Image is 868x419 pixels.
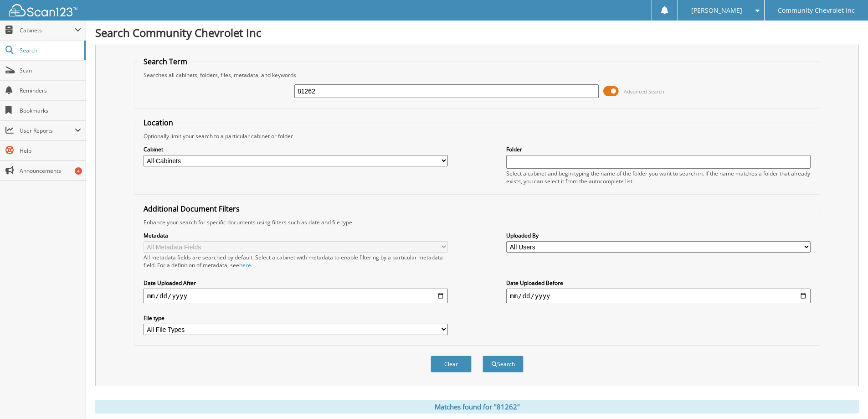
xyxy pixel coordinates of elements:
[506,232,811,239] label: Uploaded By
[20,147,81,155] span: Help
[139,132,815,140] div: Optionally limit your search to a particular cabinet or folder
[483,356,524,372] button: Search
[506,279,811,287] label: Date Uploaded Before
[20,167,81,175] span: Announcements
[239,261,251,269] a: here
[20,107,81,114] span: Bookmarks
[20,127,75,134] span: User Reports
[139,57,192,67] legend: Search Term
[139,118,178,128] legend: Location
[139,218,815,226] div: Enhance your search for specific documents using filters such as date and file type.
[431,356,472,372] button: Clear
[139,204,244,214] legend: Additional Document Filters
[20,26,75,34] span: Cabinets
[9,4,77,16] img: scan123-logo-white.svg
[144,289,448,303] input: start
[20,67,81,74] span: Scan
[506,289,811,303] input: end
[20,47,80,54] span: Search
[691,8,742,13] span: [PERSON_NAME]
[20,87,81,94] span: Reminders
[139,71,815,79] div: Searches all cabinets, folders, files, metadata, and keywords
[506,170,811,185] div: Select a cabinet and begin typing the name of the folder you want to search in. If the name match...
[144,145,448,153] label: Cabinet
[144,253,448,269] div: All metadata fields are searched by default. Select a cabinet with metadata to enable filtering b...
[75,167,82,175] div: 4
[144,279,448,287] label: Date Uploaded After
[144,232,448,239] label: Metadata
[95,400,859,414] div: Matches found for "81262"
[144,314,448,322] label: File type
[95,25,859,40] h1: Search Community Chevrolet Inc
[506,145,811,153] label: Folder
[624,88,664,95] span: Advanced Search
[778,8,855,13] span: Community Chevrolet Inc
